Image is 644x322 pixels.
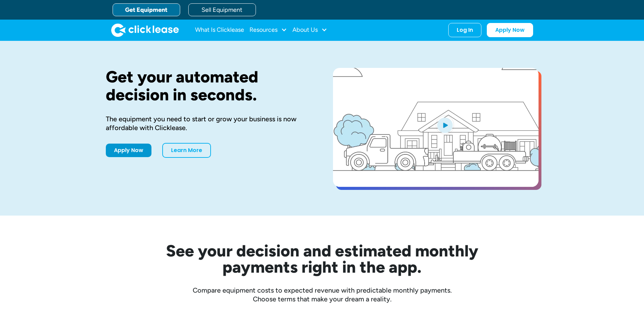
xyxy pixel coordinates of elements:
[188,3,256,16] a: Sell Equipment
[133,243,511,275] h2: See your decision and estimated monthly payments right in the app.
[111,23,179,37] img: Clicklease logo
[195,23,244,37] a: What Is Clicklease
[106,115,311,132] div: The equipment you need to start or grow your business is now affordable with Clicklease.
[106,68,311,104] h1: Get your automated decision in seconds.
[162,143,211,158] a: Learn More
[436,116,454,134] img: Blue play button logo on a light blue circular background
[111,23,179,37] a: home
[457,27,473,33] div: Log In
[106,286,539,303] div: Compare equipment costs to expected revenue with predictable monthly payments. Choose terms that ...
[249,23,287,37] div: Resources
[106,144,151,157] a: Apply Now
[292,23,327,37] div: About Us
[113,3,180,16] a: Get Equipment
[487,23,533,37] a: Apply Now
[333,68,539,187] a: open lightbox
